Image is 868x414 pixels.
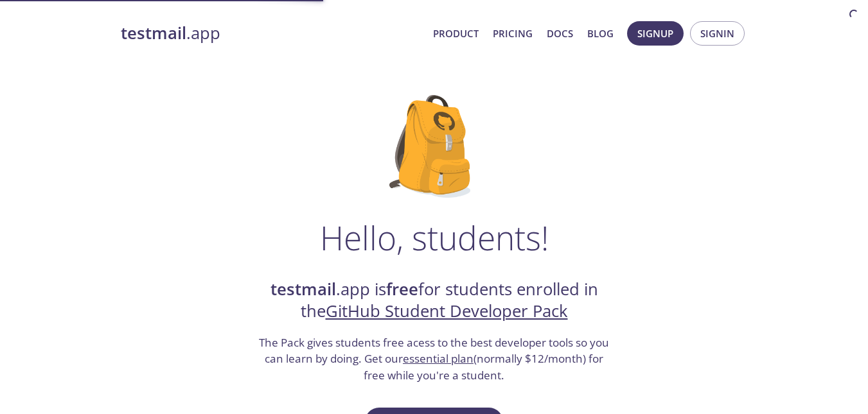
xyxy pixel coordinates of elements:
h2: .app is for students enrolled in the [258,279,611,323]
a: testmail.app [121,22,423,44]
a: Product [433,25,479,42]
a: GitHub Student Developer Pack [326,300,568,322]
span: Signup [637,25,673,42]
strong: testmail [121,22,186,44]
a: essential plan [403,351,474,366]
h1: Hello, students! [320,218,549,257]
strong: free [386,278,418,300]
a: Docs [547,25,573,42]
a: Pricing [493,25,533,42]
img: github-student-backpack.png [389,95,479,198]
button: Signin [690,21,745,46]
span: Signin [700,25,734,42]
button: Signup [627,21,684,46]
h3: The Pack gives students free acess to the best developer tools so you can learn by doing. Get our... [258,334,611,384]
strong: testmail [270,278,336,300]
a: Blog [587,25,614,42]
